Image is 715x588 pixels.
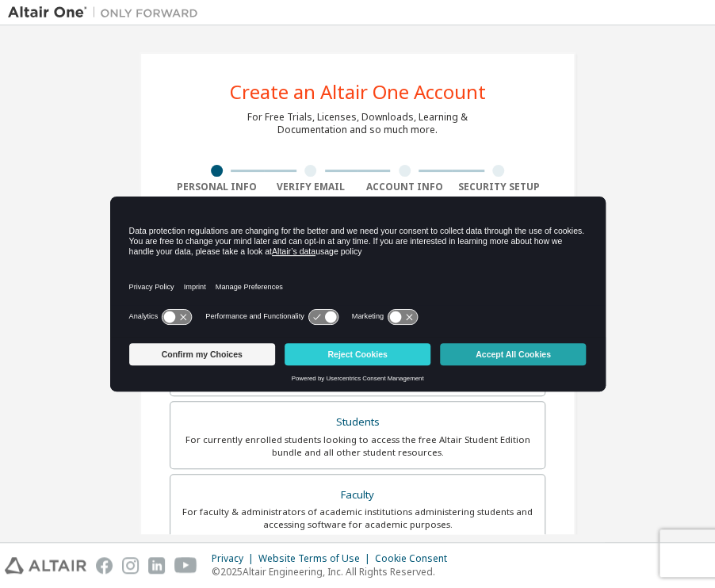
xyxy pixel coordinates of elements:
[5,557,86,574] img: altair_logo.svg
[247,111,468,136] div: For Free Trials, Licenses, Downloads, Learning & Documentation and so much more.
[212,565,457,578] p: © 2025 Altair Engineering, Inc. All Rights Reserved.
[148,557,165,574] img: linkedin.svg
[122,557,139,574] img: instagram.svg
[170,181,264,193] div: Personal Info
[180,411,535,433] div: Students
[212,552,258,565] div: Privacy
[174,557,197,574] img: youtube.svg
[452,181,546,193] div: Security Setup
[180,484,535,506] div: Faculty
[180,506,535,531] div: For faculty & administrators of academic institutions administering students and accessing softwa...
[375,552,457,565] div: Cookie Consent
[258,552,375,565] div: Website Terms of Use
[230,82,486,101] div: Create an Altair One Account
[96,557,113,574] img: facebook.svg
[180,433,535,459] div: For currently enrolled students looking to access the free Altair Student Edition bundle and all ...
[8,5,206,21] img: Altair One
[264,181,358,193] div: Verify Email
[357,181,452,193] div: Account Info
